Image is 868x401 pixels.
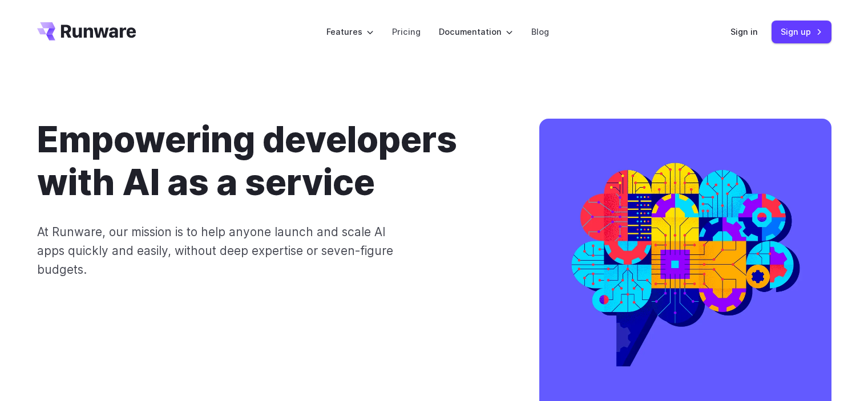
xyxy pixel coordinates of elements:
a: Sign in [730,25,758,38]
label: Features [326,25,374,38]
a: Pricing [392,25,421,38]
a: Sign up [772,21,831,43]
a: Blog [531,25,549,38]
label: Documentation [439,25,513,38]
h1: Empowering developers with AI as a service [37,119,503,204]
a: Go to / [37,22,136,40]
p: At Runware, our mission is to help anyone launch and scale AI apps quickly and easily, without de... [37,222,410,280]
